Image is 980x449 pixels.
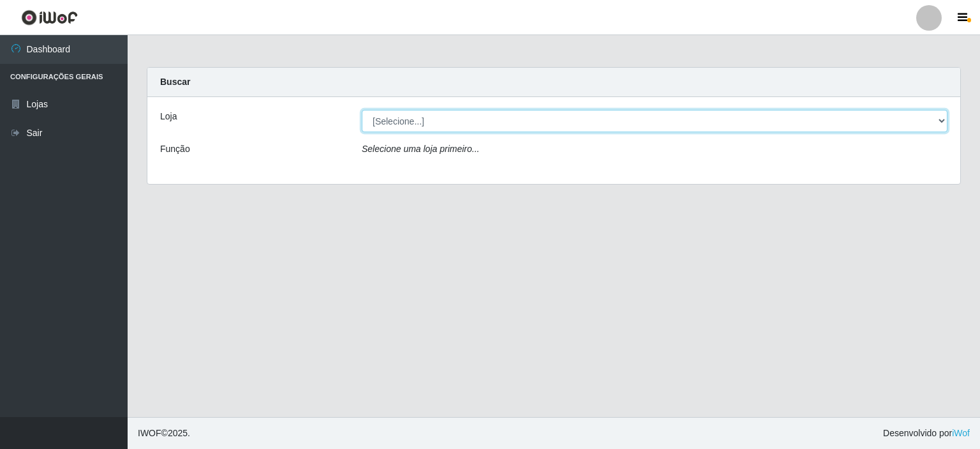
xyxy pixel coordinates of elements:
[952,428,970,438] a: iWof
[362,144,479,154] i: Selecione uma loja primeiro...
[160,110,177,123] label: Loja
[883,427,970,440] span: Desenvolvido por
[160,77,190,87] strong: Buscar
[160,142,190,156] label: Função
[138,427,190,440] span: © 2025 .
[21,10,78,26] img: CoreUI Logo
[138,428,161,438] span: IWOF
